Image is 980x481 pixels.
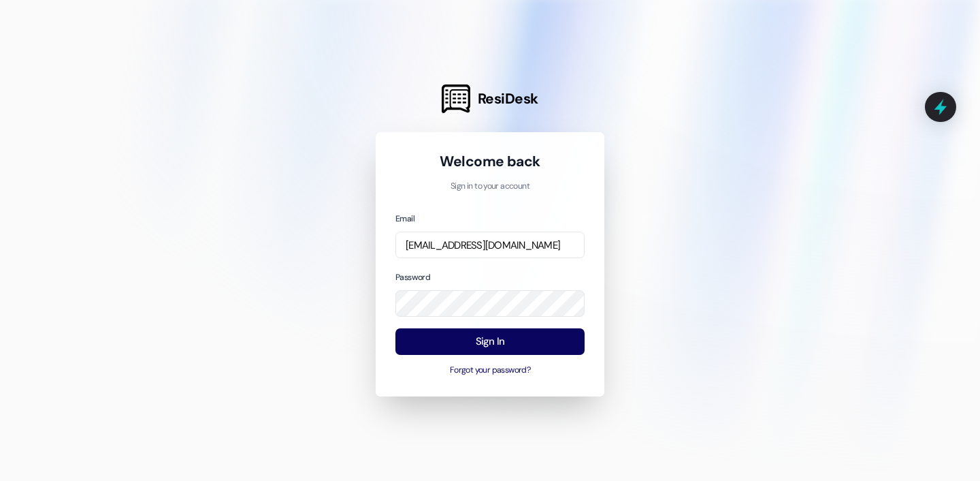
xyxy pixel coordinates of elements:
[395,213,414,224] label: Email
[395,181,585,193] p: Sign in to your account
[395,232,585,258] input: name@example.com
[395,152,585,171] h1: Welcome back
[395,272,430,283] label: Password
[395,328,585,355] button: Sign In
[442,84,470,113] img: ResiDesk Logo
[478,89,538,108] span: ResiDesk
[395,364,585,377] button: Forgot your password?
